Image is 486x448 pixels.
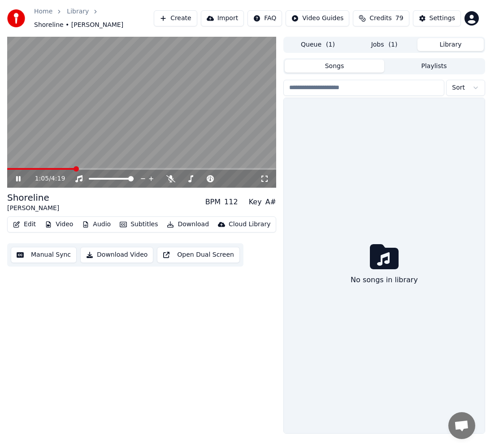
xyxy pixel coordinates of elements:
span: ( 1 ) [326,40,335,49]
button: FAQ [247,10,282,26]
button: Audio [78,218,114,231]
button: Download [163,218,213,231]
div: A# [265,197,276,207]
div: BPM [205,197,221,207]
button: Create [154,10,197,26]
span: 1:05 [35,174,49,183]
nav: breadcrumb [34,7,154,30]
span: Sort [452,83,465,92]
div: Shoreline [7,191,59,204]
span: 79 [395,14,404,23]
span: Shoreline • [PERSON_NAME] [34,21,123,30]
button: Video Guides [286,10,349,26]
button: Settings [413,10,461,26]
span: 4:19 [51,174,65,183]
a: Öppna chatt [448,412,475,439]
div: [PERSON_NAME] [7,204,59,213]
button: Jobs [351,38,417,51]
button: Import [201,10,244,26]
img: youka [7,9,25,27]
a: Home [34,7,52,16]
div: / [35,174,56,183]
button: Queue [285,38,351,51]
button: Songs [285,60,384,73]
button: Edit [9,218,39,231]
button: Library [417,38,484,51]
button: Subtitles [116,218,161,231]
span: ( 1 ) [389,40,398,49]
button: Credits79 [353,10,409,26]
div: No songs in library [347,271,421,289]
div: Cloud Library [229,220,270,229]
div: 112 [224,197,238,207]
a: Library [67,7,89,16]
button: Manual Sync [11,247,77,263]
button: Video [41,218,77,231]
div: Settings [430,14,455,23]
button: Playlists [384,60,484,73]
span: Credits [369,14,391,23]
button: Download Video [80,247,153,263]
div: Key [249,197,262,207]
button: Open Dual Screen [157,247,240,263]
